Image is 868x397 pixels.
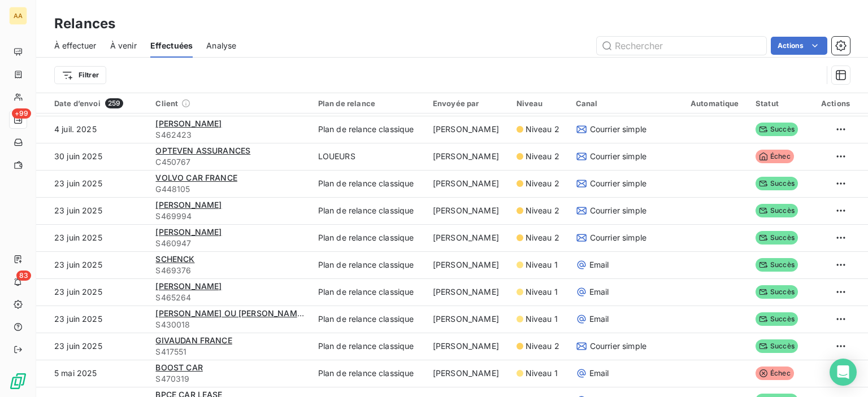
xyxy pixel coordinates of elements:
[517,99,562,108] div: Niveau
[155,254,194,264] span: SCHENCK
[426,224,510,251] td: [PERSON_NAME]
[155,184,304,195] span: G448105
[36,360,149,387] td: 5 mai 2025
[818,99,850,108] div: Actions
[526,368,558,379] span: Niveau 1
[36,170,149,197] td: 23 juin 2025
[589,368,609,379] span: Email
[433,99,503,108] div: Envoyée par
[36,251,149,278] td: 23 juin 2025
[155,238,304,249] span: S460947
[526,205,559,216] span: Niveau 2
[426,360,510,387] td: [PERSON_NAME]
[590,232,646,243] span: Courrier simple
[155,363,202,372] span: BOOST CAR
[311,306,426,333] td: Plan de relance classique
[155,146,250,155] span: OPTEVEN ASSURANCES
[590,178,646,189] span: Courrier simple
[206,40,236,51] span: Analyse
[155,173,237,182] span: VOLVO CAR FRANCE
[311,224,426,251] td: Plan de relance classique
[426,306,510,333] td: [PERSON_NAME]
[526,151,559,162] span: Niveau 2
[36,224,149,251] td: 23 juin 2025
[756,312,798,326] span: Succès
[756,367,794,380] span: Échec
[155,281,222,291] span: [PERSON_NAME]
[311,197,426,224] td: Plan de relance classique
[318,99,419,108] div: Plan de relance
[526,124,559,135] span: Niveau 2
[589,313,609,325] span: Email
[54,40,97,51] span: À effectuer
[756,123,798,136] span: Succès
[756,177,798,190] span: Succès
[526,178,559,189] span: Niveau 2
[36,143,149,170] td: 30 juin 2025
[150,40,193,51] span: Effectuées
[155,119,222,128] span: [PERSON_NAME]
[426,333,510,360] td: [PERSON_NAME]
[155,292,304,303] span: S465264
[526,232,559,243] span: Niveau 2
[105,98,123,108] span: 259
[756,150,794,163] span: Échec
[311,333,426,360] td: Plan de relance classique
[36,333,149,360] td: 23 juin 2025
[426,170,510,197] td: [PERSON_NAME]
[426,197,510,224] td: [PERSON_NAME]
[756,285,798,299] span: Succès
[311,170,426,197] td: Plan de relance classique
[155,227,222,237] span: [PERSON_NAME]
[597,37,766,55] input: Rechercher
[12,108,31,119] span: +99
[590,124,646,135] span: Courrier simple
[155,200,222,210] span: [PERSON_NAME]
[426,278,510,306] td: [PERSON_NAME]
[155,211,304,222] span: S469994
[756,99,805,108] div: Statut
[36,278,149,306] td: 23 juin 2025
[426,251,510,278] td: [PERSON_NAME]
[54,14,115,34] h3: Relances
[691,99,742,108] div: Automatique
[155,129,304,141] span: S462423
[155,319,304,330] span: S430018
[155,373,304,385] span: S470319
[589,259,609,271] span: Email
[589,286,609,298] span: Email
[311,278,426,306] td: Plan de relance classique
[756,204,798,217] span: Succès
[36,306,149,333] td: 23 juin 2025
[311,143,426,170] td: LOUEURS
[526,259,558,271] span: Niveau 1
[590,205,646,216] span: Courrier simple
[155,335,232,345] span: GIVAUDAN FRANCE
[36,197,149,224] td: 23 juin 2025
[9,372,27,390] img: Logo LeanPay
[54,66,106,84] button: Filtrer
[155,265,304,276] span: S469376
[9,7,27,25] div: AA
[36,116,149,143] td: 4 juil. 2025
[756,231,798,245] span: Succès
[590,341,646,352] span: Courrier simple
[426,143,510,170] td: [PERSON_NAME]
[155,99,178,108] span: Client
[526,313,558,325] span: Niveau 1
[526,286,558,298] span: Niveau 1
[311,116,426,143] td: Plan de relance classique
[155,346,304,357] span: S417551
[756,258,798,272] span: Succès
[426,116,510,143] td: [PERSON_NAME]
[110,40,137,51] span: À venir
[311,360,426,387] td: Plan de relance classique
[756,339,798,353] span: Succès
[830,359,857,386] div: Open Intercom Messenger
[155,308,305,318] span: [PERSON_NAME] OU [PERSON_NAME]
[526,341,559,352] span: Niveau 2
[16,271,31,281] span: 83
[576,99,677,108] div: Canal
[155,156,304,168] span: C450767
[590,151,646,162] span: Courrier simple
